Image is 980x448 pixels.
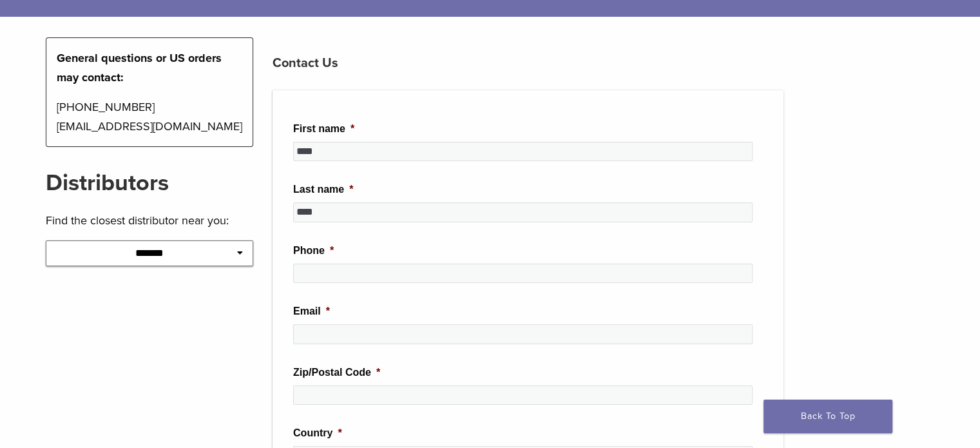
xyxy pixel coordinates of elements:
[293,427,342,440] label: Country
[293,122,354,136] label: First name
[293,183,353,197] label: Last name
[46,168,254,199] h2: Distributors
[293,366,380,380] label: Zip/Postal Code
[57,51,222,84] strong: General questions or US orders may contact:
[273,48,783,79] h3: Contact Us
[46,211,254,230] p: Find the closest distributor near you:
[57,97,243,136] p: [PHONE_NUMBER] [EMAIL_ADDRESS][DOMAIN_NAME]
[293,305,330,318] label: Email
[293,244,334,258] label: Phone
[764,400,892,433] a: Back To Top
